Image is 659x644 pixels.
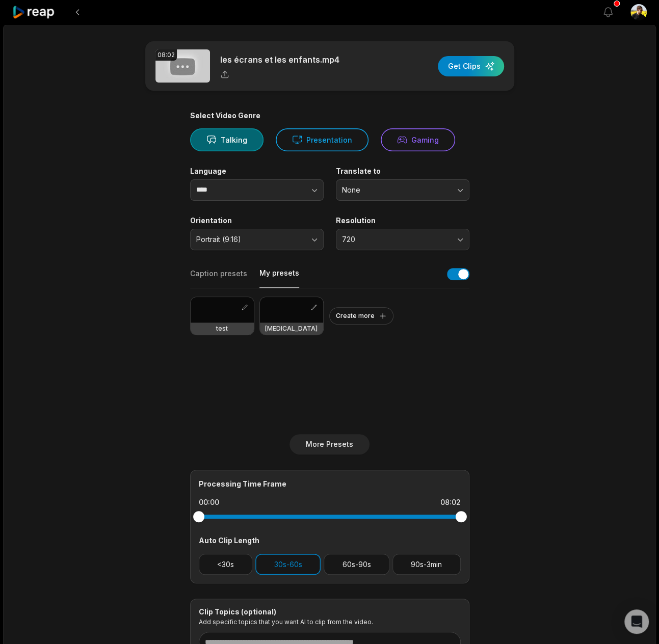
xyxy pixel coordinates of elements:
[199,607,461,616] div: Clip Topics (optional)
[329,307,393,325] button: Create more
[324,554,389,575] button: 60s-90s
[336,179,469,201] button: None
[342,185,449,195] span: None
[220,53,339,66] p: les écrans et les enfants.mp4
[190,216,324,225] label: Orientation
[196,235,303,244] span: Portrait (9:16)
[342,235,449,244] span: 720
[276,128,368,151] button: Presentation
[190,229,324,250] button: Portrait (9:16)
[199,618,461,626] p: Add specific topics that you want AI to clip from the video.
[289,434,370,454] button: More Presets
[199,554,253,575] button: <30s
[199,497,219,507] div: 00:00
[259,268,299,288] button: My presets
[216,325,228,333] h3: test
[265,325,318,333] h3: [MEDICAL_DATA]
[381,128,455,151] button: Gaming
[392,554,461,575] button: 90s-3min
[336,229,469,250] button: 720
[336,216,469,225] label: Resolution
[190,111,469,120] div: Select Video Genre
[255,554,321,575] button: 30s-60s
[190,269,247,288] button: Caption presets
[440,497,461,507] div: 08:02
[190,128,263,151] button: Talking
[336,167,469,176] label: Translate to
[155,49,177,61] div: 08:02
[199,478,461,489] div: Processing Time Frame
[438,56,504,76] button: Get Clips
[190,167,324,176] label: Language
[624,609,649,634] div: Open Intercom Messenger
[199,535,461,546] div: Auto Clip Length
